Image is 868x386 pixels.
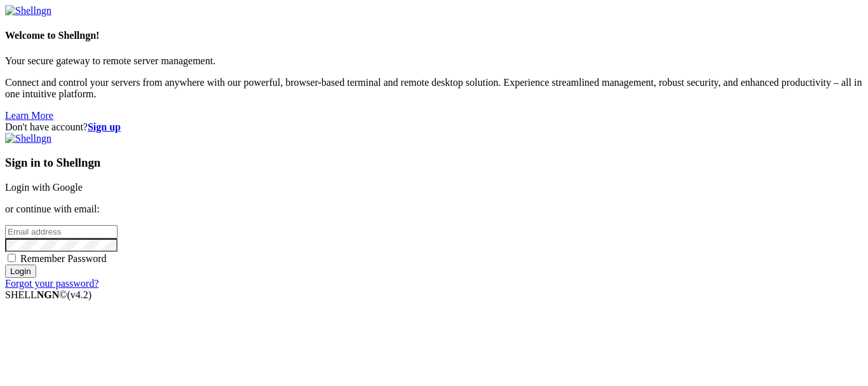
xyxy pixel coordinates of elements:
[5,265,36,278] input: Login
[67,289,92,300] span: 4.2.0
[5,30,863,41] h4: Welcome to Shellngn!
[8,254,16,262] input: Remember Password
[5,156,863,170] h3: Sign in to Shellngn
[5,133,51,144] img: Shellngn
[5,182,83,193] a: Login with Google
[88,121,121,132] a: Sign up
[5,121,863,133] div: Don't have account?
[20,253,107,264] span: Remember Password
[5,289,92,300] span: SHELL ©
[5,77,863,100] p: Connect and control your servers from anywhere with our powerful, browser-based terminal and remo...
[5,110,53,121] a: Learn More
[37,289,60,300] b: NGN
[5,203,863,215] p: or continue with email:
[5,55,863,67] p: Your secure gateway to remote server management.
[5,5,51,17] img: Shellngn
[5,225,118,238] input: Email address
[5,278,98,289] a: Forgot your password?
